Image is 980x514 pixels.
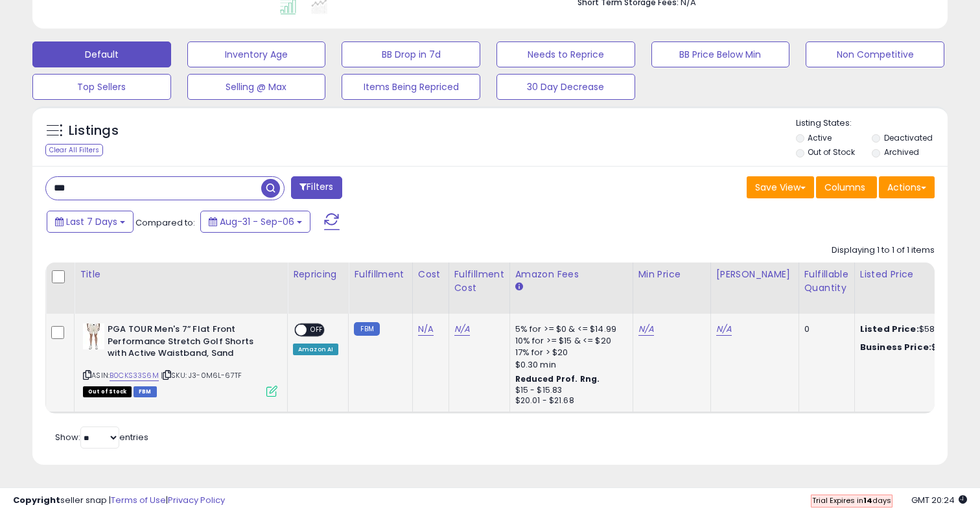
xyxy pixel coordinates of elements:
button: Needs to Reprice [496,41,635,67]
a: N/A [716,323,732,336]
strong: Copyright [13,494,60,506]
span: 2025-09-14 20:24 GMT [911,494,967,506]
span: All listings that are currently out of stock and unavailable for purchase on Amazon [83,386,132,397]
div: Title [80,268,282,281]
span: Columns [824,181,865,194]
a: N/A [418,323,434,336]
b: Reduced Prof. Rng. [515,373,600,384]
button: Save View [747,176,814,198]
div: Amazon Fees [515,268,627,281]
button: Selling @ Max [187,74,326,100]
div: $50.99 [860,342,968,353]
button: Inventory Age [187,41,326,67]
div: Fulfillable Quantity [804,268,849,295]
img: 315T9oh4mCL._SL40_.jpg [83,323,104,349]
div: Cost [418,268,443,281]
button: Non Competitive [806,41,944,67]
div: Listed Price [860,268,972,281]
div: Clear All Filters [45,144,103,156]
button: 30 Day Decrease [496,74,635,100]
a: Privacy Policy [168,494,225,506]
span: Aug-31 - Sep-06 [220,215,294,228]
small: Amazon Fees. [515,281,523,293]
p: Listing States: [796,117,948,130]
div: 0 [804,323,845,335]
div: 10% for >= $15 & <= $20 [515,335,623,347]
div: Min Price [638,268,705,281]
small: FBM [354,322,379,336]
button: Default [32,41,171,67]
a: Terms of Use [111,494,166,506]
button: Columns [816,176,877,198]
label: Out of Stock [808,146,855,158]
button: Top Sellers [32,74,171,100]
button: Filters [291,176,342,199]
b: PGA TOUR Men's 7” Flat Front Performance Stretch Golf Shorts with Active Waistband, Sand [108,323,265,363]
div: $15 - $15.83 [515,385,623,396]
a: N/A [638,323,654,336]
div: $0.30 min [515,359,623,371]
button: BB Price Below Min [651,41,790,67]
div: Amazon AI [293,344,338,355]
div: Fulfillment [354,268,406,281]
div: [PERSON_NAME] [716,268,793,281]
button: Items Being Repriced [342,74,480,100]
div: seller snap | | [13,495,225,507]
b: Listed Price: [860,323,919,335]
div: 17% for > $20 [515,347,623,358]
button: BB Drop in 7d [342,41,480,67]
span: Trial Expires in days [812,495,891,506]
div: Repricing [293,268,343,281]
h5: Listings [69,122,119,140]
div: Displaying 1 to 1 of 1 items [832,244,935,257]
b: Business Price: [860,341,931,353]
b: 14 [863,495,872,506]
div: ASIN: [83,323,277,395]
label: Archived [884,146,919,158]
span: OFF [307,325,327,336]
div: $58.99 [860,323,968,335]
span: | SKU: J3-0M6L-67TF [161,370,242,380]
div: $20.01 - $21.68 [515,395,623,406]
div: 5% for >= $0 & <= $14.99 [515,323,623,335]
a: B0CKS33S6M [110,370,159,381]
a: N/A [454,323,470,336]
span: FBM [134,386,157,397]
span: Last 7 Days [66,215,117,228]
label: Active [808,132,832,143]
div: Fulfillment Cost [454,268,504,295]
span: Show: entries [55,431,148,443]
button: Last 7 Days [47,211,134,233]
button: Actions [879,176,935,198]
label: Deactivated [884,132,933,143]
button: Aug-31 - Sep-06 [200,211,310,233]
span: Compared to: [135,216,195,229]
